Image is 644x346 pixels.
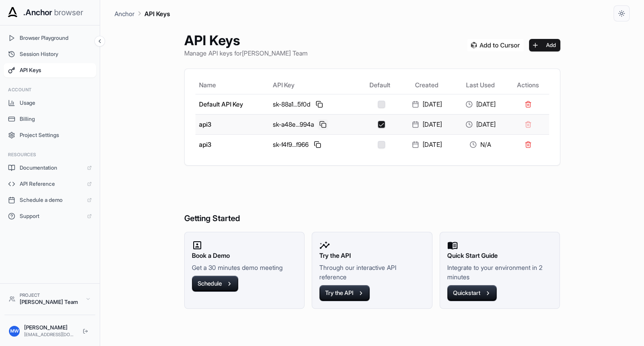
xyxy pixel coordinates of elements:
div: [PERSON_NAME] Team [20,299,81,306]
span: API Reference [20,180,83,188]
img: Anchor Icon [5,5,20,20]
button: Quickstart [447,285,497,301]
td: api3 [195,134,270,154]
h2: Book a Demo [192,251,297,261]
p: Through our interactive API reference [319,263,425,282]
button: Copy API key [318,119,328,130]
div: [DATE] [404,140,450,149]
p: Manage API keys for [PERSON_NAME] Team [184,48,308,58]
div: [PERSON_NAME] [24,324,76,331]
h1: API Keys [184,32,308,48]
p: Get a 30 minutes demo meeting [192,263,297,272]
div: [DATE] [404,120,450,129]
td: api3 [195,114,270,134]
th: Created [400,76,454,94]
th: Default [360,76,400,94]
div: [DATE] [404,100,450,109]
button: Usage [4,96,96,110]
div: [DATE] [457,120,504,129]
p: Anchor [114,9,135,18]
button: API Keys [4,63,96,77]
th: Name [195,76,270,94]
a: Schedule a demo [4,193,96,207]
h2: Try the API [319,251,425,261]
span: Support [20,213,83,220]
div: sk-88a1...5f0d [273,99,356,110]
img: Add anchorbrowser MCP server to Cursor [467,39,524,51]
button: Try the API [319,285,370,301]
p: API Keys [144,9,170,18]
div: [DATE] [457,100,504,109]
a: Documentation [4,161,96,175]
h6: Getting Started [184,176,560,225]
div: Project [20,292,81,299]
th: Last Used [453,76,507,94]
td: Default API Key [195,94,270,114]
button: Logout [80,326,91,337]
span: API Keys [20,67,92,74]
button: Copy API key [312,139,323,150]
div: N/A [457,140,504,149]
p: Integrate to your environment in 2 minutes [447,263,553,282]
button: Add [529,39,560,51]
th: Actions [507,76,549,94]
th: API Key [269,76,360,94]
span: Browser Playground [20,34,92,42]
button: Project Settings [4,128,96,142]
button: Billing [4,112,96,126]
span: Schedule a demo [20,196,83,204]
span: Project Settings [20,132,92,139]
h2: Quick Start Guide [447,251,553,261]
button: Schedule [192,276,238,292]
span: browser [54,6,83,19]
span: Documentation [20,164,83,171]
div: sk-a48e...994a [273,119,356,130]
a: Support [4,209,96,223]
span: MW [10,328,19,334]
div: [EMAIL_ADDRESS][DOMAIN_NAME] [24,331,76,338]
span: .Anchor [23,6,52,19]
button: Copy API key [314,99,325,110]
h3: Account [8,86,92,93]
span: Session History [20,51,92,58]
div: sk-f4f9...f966 [273,139,356,150]
span: Billing [20,115,92,123]
button: Browser Playground [4,31,96,45]
button: Project[PERSON_NAME] Team [4,288,95,309]
nav: breadcrumb [114,9,170,18]
h3: Resources [8,151,92,158]
span: Usage [20,99,92,107]
a: API Reference [4,177,96,191]
button: Session History [4,47,96,61]
button: Collapse sidebar [94,36,105,47]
